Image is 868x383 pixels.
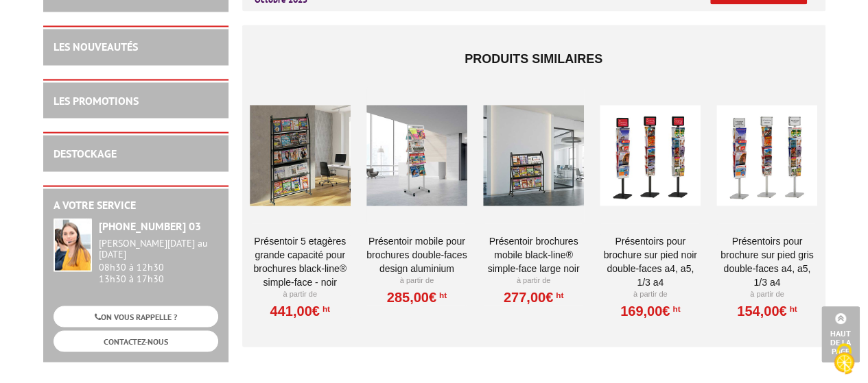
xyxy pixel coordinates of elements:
div: 08h30 à 12h30 13h30 à 17h30 [99,237,218,284]
a: Présentoir 5 Etagères grande capacité pour brochures Black-Line® simple-face - Noir [250,234,351,288]
p: À partir de [483,275,584,286]
p: À partir de [366,275,467,286]
sup: HT [670,304,680,313]
a: 285,00€HT [387,293,447,301]
sup: HT [320,304,330,313]
button: Cookies (fenêtre modale) [820,336,868,383]
img: widget-service.jpg [54,218,92,271]
a: Présentoir mobile pour brochures double-faces Design aluminium [366,234,467,275]
div: [PERSON_NAME][DATE] au [DATE] [99,237,218,260]
a: LES NOUVEAUTÉS [54,40,138,53]
a: 154,00€HT [737,306,797,314]
a: CONTACTEZ-NOUS [54,330,218,351]
a: LES PROMOTIONS [54,93,139,107]
a: Présentoirs pour brochure sur pied GRIS double-faces A4, A5, 1/3 A4 [716,234,817,288]
p: À partir de [716,288,817,299]
p: À partir de [250,288,351,299]
a: 441,00€HT [270,306,329,314]
a: Présentoirs pour brochure sur pied NOIR double-faces A4, A5, 1/3 A4 [600,234,701,288]
a: 277,00€HT [504,293,563,301]
a: 169,00€HT [620,306,680,314]
span: Produits similaires [465,51,602,65]
a: Présentoir Brochures mobile Black-Line® simple-face large noir [483,234,584,275]
p: À partir de [600,288,701,299]
sup: HT [786,304,797,313]
img: Cookies (fenêtre modale) [827,342,861,376]
strong: [PHONE_NUMBER] 03 [99,219,201,232]
a: ON VOUS RAPPELLE ? [54,306,218,327]
a: DESTOCKAGE [54,146,117,160]
a: Haut de la page [821,306,860,362]
sup: HT [553,290,563,299]
sup: HT [436,290,447,299]
h2: A votre service [54,199,218,211]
